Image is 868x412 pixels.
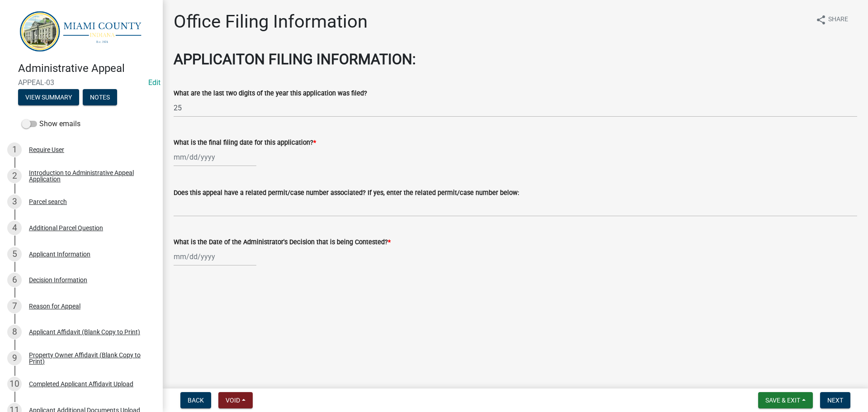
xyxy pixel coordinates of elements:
[816,14,826,25] i: share
[188,397,204,404] span: Back
[808,11,855,28] button: shareShare
[7,299,22,313] div: 7
[827,397,843,404] span: Next
[29,147,64,153] div: Require User
[7,351,22,365] div: 9
[7,273,22,287] div: 6
[148,78,160,87] a: Edit
[29,352,148,365] div: Property Owner Affidavit (Blank Copy to Print)
[18,89,79,105] button: View Summary
[174,239,391,246] label: What is the Date of the Administrator's Decision that is being Contested?
[22,118,80,129] label: Show emails
[18,95,79,102] wm-modal-confirm: Summary
[7,142,22,157] div: 1
[29,381,133,387] div: Completed Applicant Affidavit Upload
[18,9,148,52] img: Miami County, Indiana
[7,377,22,391] div: 10
[148,78,160,87] wm-modal-confirm: Edit Application Number
[29,170,148,182] div: Introduction to Administrative Appeal Application
[758,392,813,408] button: Save & Exit
[226,397,240,404] span: Void
[174,51,416,68] strong: APPLICAITON FILING INFORMATION:
[174,11,368,33] h1: Office Filing Information
[7,247,22,261] div: 5
[18,78,145,87] span: APPEAL-03
[174,90,367,97] label: What are the last two digits of the year this application was filed?
[765,397,800,404] span: Save & Exit
[820,392,850,408] button: Next
[7,325,22,339] div: 8
[29,303,80,309] div: Reason for Appeal
[29,225,103,231] div: Additional Parcel Question
[174,190,519,196] label: Does this appeal have a related permit/case number associated? If yes, enter the related permit/c...
[18,62,156,75] h4: Administrative Appeal
[180,392,211,408] button: Back
[83,95,117,102] wm-modal-confirm: Notes
[29,199,67,205] div: Parcel search
[174,247,256,266] input: mm/dd/yyyy
[83,89,117,105] button: Notes
[7,221,22,235] div: 4
[29,251,90,257] div: Applicant Information
[29,277,87,283] div: Decision Information
[218,392,253,408] button: Void
[828,14,848,25] span: Share
[7,194,22,209] div: 3
[174,148,256,166] input: mm/dd/yyyy
[7,169,22,183] div: 2
[29,329,140,335] div: Applicant Affidavit (Blank Copy to Print)
[174,140,316,146] label: What is the final filing date for this application?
